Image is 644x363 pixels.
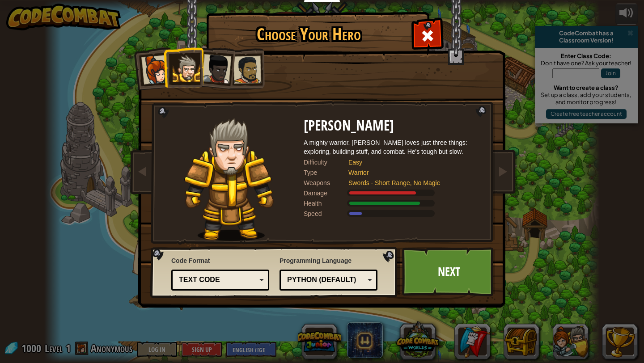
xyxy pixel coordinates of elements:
[304,168,348,177] div: Type
[287,275,364,285] div: Python (Default)
[348,178,474,187] div: Swords - Short Range, No Magic
[304,209,483,218] div: Moves at 6 meters per second.
[192,45,236,89] li: Lady Ida Justheart
[304,189,348,198] div: Damage
[348,168,474,177] div: Warrior
[348,158,474,167] div: Easy
[402,247,496,296] a: Next
[150,247,400,298] img: language-selector-background.png
[304,199,483,208] div: Gains 140% of listed Warrior armor health.
[179,275,256,285] div: Text code
[304,209,348,218] div: Speed
[280,256,377,265] span: Programming Language
[131,46,175,90] li: Captain Anya Weston
[171,256,269,265] span: Code Format
[304,178,348,187] div: Weapons
[224,48,265,89] li: Alejandro the Duelist
[304,138,483,156] div: A mighty warrior. [PERSON_NAME] loves just three things: exploring, building stuff, and combat. H...
[304,199,348,208] div: Health
[304,158,348,167] div: Difficulty
[304,118,483,134] h2: [PERSON_NAME]
[304,189,483,198] div: Deals 120% of listed Warrior weapon damage.
[184,118,274,241] img: knight-pose.png
[163,47,203,88] li: Sir Tharin Thunderfist
[208,25,409,44] h1: Choose Your Hero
